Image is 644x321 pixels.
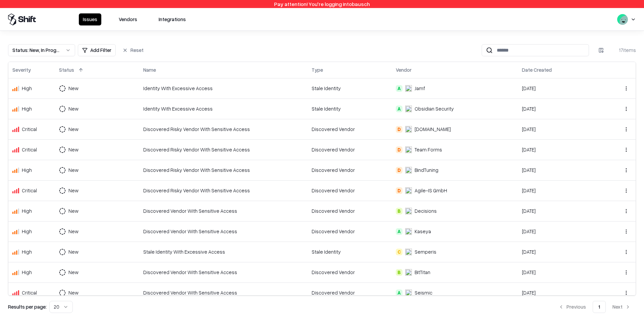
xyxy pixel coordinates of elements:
button: New [59,226,91,238]
div: Type [312,66,323,73]
div: Name [143,66,156,73]
div: New [68,146,78,153]
div: D [396,146,402,153]
button: New [59,82,91,94]
img: Decisions [405,208,412,214]
div: Discovered Vendor [312,289,388,296]
img: Kaseya [405,228,412,235]
div: Discovered Vendor [312,207,388,214]
div: High [22,207,32,214]
div: Discovered Vendor With Sensitive Access [143,228,304,235]
div: Identity With Excessive Access [143,85,304,92]
div: Discovered Vendor [312,146,388,153]
img: Agile-IS GmbH [405,187,412,194]
div: Discovered Risky Vendor With Sensitive Access [143,187,304,194]
div: Critical [22,289,37,296]
div: Discovered Risky Vendor With Sensitive Access [143,167,304,174]
div: Discovered Vendor With Sensitive Access [143,207,304,214]
p: Results per page: [8,303,47,310]
img: BindTuning [405,167,412,174]
div: Critical [22,187,37,194]
div: A [396,85,402,92]
button: 1 [593,301,606,313]
img: Semperis [405,249,412,255]
button: Integrations [155,13,190,25]
div: New [68,207,78,214]
div: New [68,248,78,255]
div: [DATE] [522,146,598,153]
div: Discovered Vendor [312,269,388,276]
button: New [59,246,91,258]
div: Discovered Vendor With Sensitive Access [143,269,304,276]
div: New [68,289,78,296]
div: A [396,106,402,112]
div: [DATE] [522,105,598,112]
div: High [22,85,32,92]
div: High [22,248,32,255]
div: Status : New, In Progress [12,47,60,54]
div: Agile-IS GmbH [415,187,447,194]
div: Critical [22,126,37,133]
img: Jamf [405,85,412,92]
div: Obsidian Security [415,105,454,112]
div: Discovered Vendor [312,126,388,133]
div: Stale Identity [312,248,388,255]
div: B [396,208,402,214]
img: Team Forms [405,146,412,153]
button: New [59,185,91,197]
div: Seismic [415,289,432,296]
div: Discovered Risky Vendor With Sensitive Access [143,126,304,133]
div: New [68,167,78,174]
div: [DATE] [522,85,598,92]
div: BindTuning [415,167,438,174]
button: New [59,205,91,217]
div: New [68,228,78,235]
button: New [59,144,91,156]
div: 17 items [609,47,636,54]
div: Kaseya [415,228,431,235]
div: [DOMAIN_NAME] [415,126,451,133]
div: B [396,269,402,276]
div: Critical [22,146,37,153]
button: Vendors [115,13,141,25]
nav: pagination [553,301,636,313]
button: New [59,103,91,115]
div: High [22,228,32,235]
div: High [22,167,32,174]
div: Jamf [415,85,425,92]
button: New [59,164,91,176]
div: Date Created [522,66,552,73]
div: A [396,228,402,235]
div: [DATE] [522,187,598,194]
div: [DATE] [522,248,598,255]
div: [DATE] [522,167,598,174]
div: New [68,105,78,112]
div: [DATE] [522,126,598,133]
div: D [396,187,402,194]
div: [DATE] [522,228,598,235]
div: Stale Identity [312,85,388,92]
div: Severity [12,66,31,73]
div: Identity With Excessive Access [143,105,304,112]
div: Discovered Vendor With Sensitive Access [143,289,304,296]
div: D [396,126,402,133]
div: New [68,126,78,133]
div: Discovered Vendor [312,228,388,235]
div: [DATE] [522,269,598,276]
img: Obsidian Security [405,106,412,112]
div: [DATE] [522,289,598,296]
div: Stale Identity [312,105,388,112]
div: Discovered Vendor [312,167,388,174]
div: Vendor [396,66,412,73]
div: Discovered Risky Vendor With Sensitive Access [143,146,304,153]
button: New [59,123,91,135]
div: New [68,85,78,92]
div: A [396,290,402,296]
button: Add Filter [78,44,116,56]
div: Team Forms [415,146,442,153]
div: D [396,167,402,174]
div: Discovered Vendor [312,187,388,194]
button: New [59,287,91,299]
button: New [59,266,91,278]
div: Semperis [415,248,436,255]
